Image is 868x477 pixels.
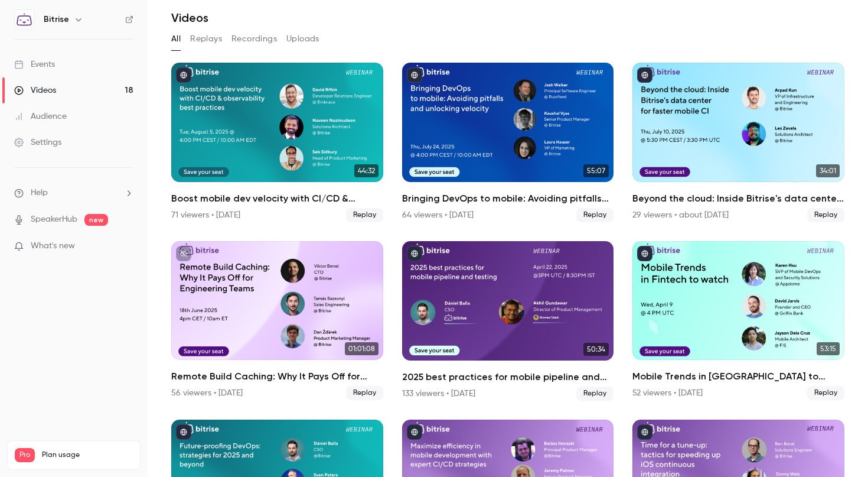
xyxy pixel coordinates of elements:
[402,241,614,401] li: 2025 best practices for mobile pipeline and testing
[402,192,614,206] h2: Bringing DevOps to mobile: Avoiding pitfalls and unlocking velocity
[632,241,844,401] a: 53:15Mobile Trends in [GEOGRAPHIC_DATA] to watch52 viewers • [DATE]Replay
[402,209,474,221] div: 64 viewers • [DATE]
[402,63,614,222] a: 55:07Bringing DevOps to mobile: Avoiding pitfalls and unlocking velocity64 viewers • [DATE]Replay
[171,241,383,401] a: 01:01:08Remote Build Caching: Why It Pays Off for Engineering Teams56 viewers • [DATE]Replay
[346,386,383,400] span: Replay
[345,342,378,355] span: 01:01:08
[14,59,55,70] div: Events
[286,30,319,48] button: Uploads
[346,208,383,222] span: Replay
[583,343,609,356] span: 50:34
[632,192,844,206] h2: Beyond the cloud: Inside Bitrise's data center for faster mobile CI
[637,67,652,83] button: published
[354,164,378,177] span: 44:32
[176,67,191,83] button: published
[817,342,840,355] span: 53:15
[31,213,77,226] a: SpeakerHub
[42,450,133,460] span: Plan usage
[632,369,844,384] h2: Mobile Trends in [GEOGRAPHIC_DATA] to watch
[402,388,475,400] div: 133 viewers • [DATE]
[171,192,383,206] h2: Boost mobile dev velocity with CI/CD & observability best practices
[402,370,614,384] h2: 2025 best practices for mobile pipeline and testing
[576,208,614,222] span: Replay
[583,164,609,177] span: 55:07
[171,63,383,222] a: 44:32Boost mobile dev velocity with CI/CD & observability best practices71 viewers • [DATE]Replay
[14,187,133,199] li: help-dropdown-opener
[807,208,844,222] span: Replay
[637,424,652,440] button: published
[231,30,277,48] button: Recordings
[632,387,703,399] div: 52 viewers • [DATE]
[632,209,729,221] div: 29 viewers • about [DATE]
[15,10,34,29] img: Bitrise
[171,387,243,399] div: 56 viewers • [DATE]
[171,209,240,221] div: 71 viewers • [DATE]
[402,63,614,222] li: Bringing DevOps to mobile: Avoiding pitfalls and unlocking velocity
[632,63,844,222] li: Beyond the cloud: Inside Bitrise's data center for faster mobile CI
[632,63,844,222] a: 34:01Beyond the cloud: Inside Bitrise's data center for faster mobile CI29 viewers • about [DATE]...
[637,246,652,261] button: published
[407,67,422,83] button: published
[807,386,844,400] span: Replay
[31,240,75,252] span: What's new
[171,11,208,25] h1: Videos
[171,241,383,401] li: Remote Build Caching: Why It Pays Off for Engineering Teams
[190,30,222,48] button: Replays
[407,424,422,440] button: published
[632,241,844,401] li: Mobile Trends in Fintech to watch
[44,14,69,25] h6: Bitrise
[14,85,56,96] div: Videos
[171,30,181,48] button: All
[84,214,108,226] span: new
[402,241,614,401] a: 50:342025 best practices for mobile pipeline and testing133 viewers • [DATE]Replay
[176,246,191,261] button: unpublished
[15,448,35,462] span: Pro
[171,369,383,384] h2: Remote Build Caching: Why It Pays Off for Engineering Teams
[407,246,422,261] button: published
[576,387,614,401] span: Replay
[816,164,840,177] span: 34:01
[171,63,383,222] li: Boost mobile dev velocity with CI/CD & observability best practices
[31,187,48,199] span: Help
[176,424,191,440] button: published
[14,111,67,122] div: Audience
[14,137,61,148] div: Settings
